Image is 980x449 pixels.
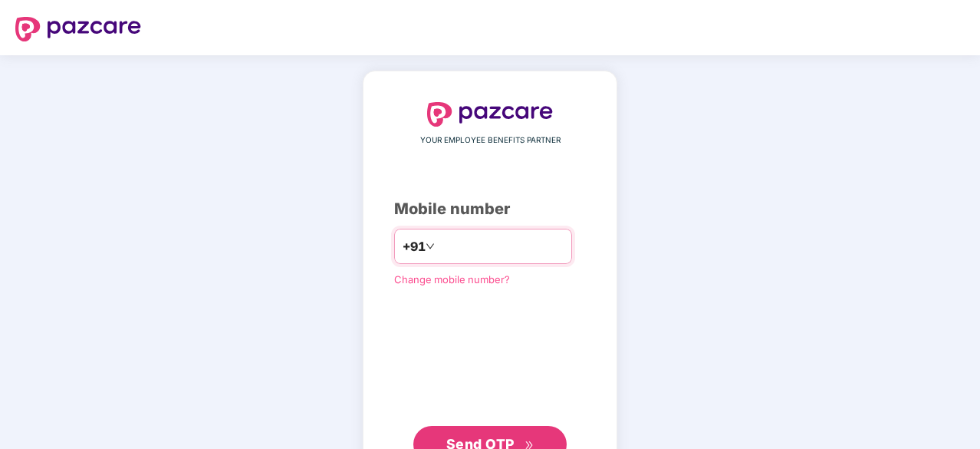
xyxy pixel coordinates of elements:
div: Mobile number [394,197,586,221]
img: logo [15,17,141,41]
a: Change mobile number? [394,273,510,286]
span: YOUR EMPLOYEE BENEFITS PARTNER [420,134,561,147]
span: +91 [403,237,426,256]
img: logo [427,102,553,127]
span: down [426,242,435,251]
